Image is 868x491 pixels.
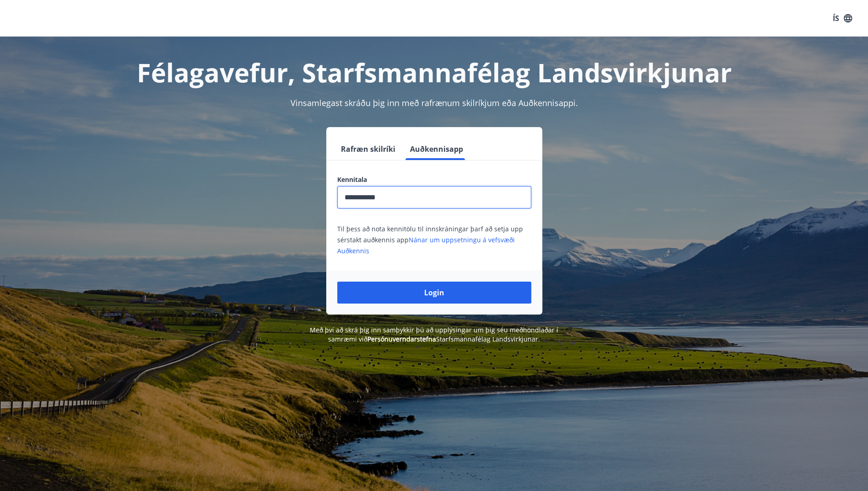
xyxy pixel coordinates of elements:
[291,97,578,108] span: Vinsamlegast skráðu þig inn með rafrænum skilríkjum eða Auðkennisappi.
[310,326,558,343] span: Með því að skrá þig inn samþykkir þú að upplýsingar um þig séu meðhöndlaðar í samræmi við Starfsm...
[116,55,753,90] h1: Félagavefur, Starfsmannafélag Landsvirkjunar
[337,138,399,160] button: Rafræn skilríki
[337,224,523,255] span: Til þess að nota kennitölu til innskráningar þarf að setja upp sérstakt auðkennis app
[367,335,436,343] a: Persónuverndarstefna
[406,138,467,160] button: Auðkennisapp
[337,282,531,304] button: Login
[337,235,515,255] a: Nánar um uppsetningu á vefsvæði Auðkennis
[337,175,531,184] label: Kennitala
[828,10,857,27] button: ÍS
